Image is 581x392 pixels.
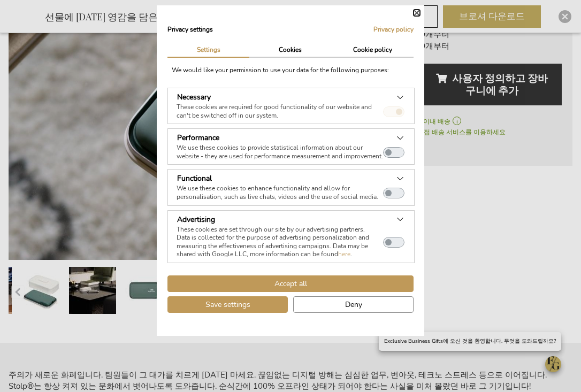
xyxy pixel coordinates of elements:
button: Cookies [249,43,331,57]
h3: Necessary [177,91,211,103]
span: Deny [345,299,362,310]
button: See more about: Advertising [396,213,404,226]
button: Performance [177,132,220,144]
button: Deny all cookies [293,296,414,313]
div: We would like your permission to use your data for the following purposes: [167,65,414,75]
button: Cookie policy [332,43,414,57]
button: Functional [177,172,212,185]
button: Functional [383,188,404,198]
h2: Privacy settings [167,24,282,35]
a: here [338,250,350,258]
p: We use these cookies to enhance functionality and allow for personalisation, such as live chats, ... [177,185,383,201]
span: Accept all [274,278,307,289]
span: Save settings [205,299,250,310]
button: Necessary [177,91,211,103]
p: Data is collected for the purpose of advertising personalization and measuring the effectiveness ... [177,234,383,259]
button: Performance [383,147,404,158]
h3: Advertising [177,214,215,225]
button: Save cookie settings [167,296,288,313]
button: See more about: Functional [396,172,404,185]
p: These cookies are required for good functionality of our website and can't be switched off in our... [177,103,383,120]
button: Close [414,10,420,16]
p: These cookies are set through our site by our advertising partners. [177,226,383,234]
a: Privacy policy [373,25,414,34]
p: We use these cookies to provide statistical information about our website - they are used for per... [177,144,383,160]
button: Advertising [177,213,216,226]
button: Settings [167,43,249,57]
h3: Functional [177,173,212,184]
button: See more about: Performance [396,132,404,144]
button: See more about: Necessary [396,91,404,103]
h3: Performance [177,132,219,143]
button: Advertising [383,237,404,248]
button: Accept all cookies [167,275,414,292]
